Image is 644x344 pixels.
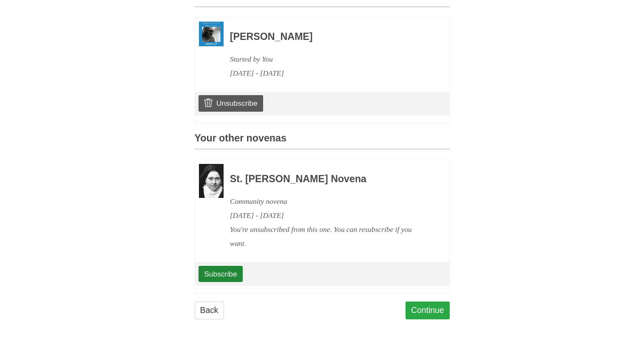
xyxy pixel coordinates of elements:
a: Back [195,302,224,319]
div: Started by You [230,52,426,66]
h3: [PERSON_NAME] [230,31,426,42]
div: Community novena [230,195,426,209]
div: [DATE] - [DATE] [230,66,426,80]
div: [DATE] - [DATE] [230,209,426,223]
a: Unsubscribe [199,95,263,111]
div: You're unsubscribed from this one. You can resubscribe if you want. [230,223,426,251]
h3: Your other novenas [195,133,450,149]
h3: St. [PERSON_NAME] Novena [230,174,426,185]
img: Novena image [199,22,224,46]
a: Continue [406,302,450,319]
img: Novena image [199,164,224,198]
a: Subscribe [199,266,242,282]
